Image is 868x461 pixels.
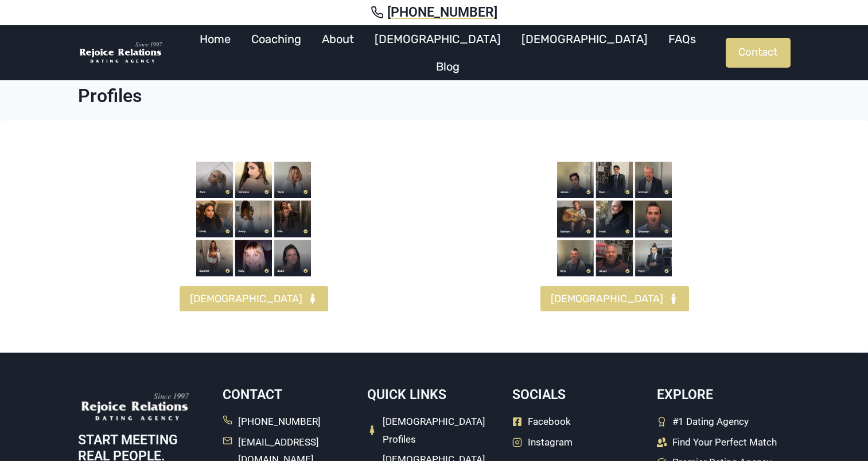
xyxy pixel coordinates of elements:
span: Find Your Perfect Match [672,433,777,451]
a: Find Your Perfect Match [657,433,777,451]
a: FAQs [658,25,706,53]
a: [PHONE_NUMBER] [223,413,321,431]
h5: Explore [657,387,790,403]
nav: Primary Navigation [170,25,726,80]
h5: Contact [223,387,356,403]
h1: Profiles [78,85,791,107]
h5: Socials [512,387,645,403]
a: Contact [726,38,791,68]
a: Blog [426,53,470,80]
span: [DEMOGRAPHIC_DATA] Profiles [383,413,500,448]
a: Instagram [512,433,573,451]
a: [PHONE_NUMBER] [14,5,854,21]
span: Facebook [528,413,571,431]
span: Instagram [528,433,573,451]
a: [DEMOGRAPHIC_DATA] [540,286,689,311]
span: #1 Dating Agency [672,413,749,431]
a: About [312,25,364,53]
span: [DEMOGRAPHIC_DATA] [551,291,663,307]
span: [DEMOGRAPHIC_DATA] [190,291,302,307]
span: [PHONE_NUMBER] [387,5,497,21]
a: [DEMOGRAPHIC_DATA] Profiles [367,413,500,448]
a: [DEMOGRAPHIC_DATA] [511,25,658,53]
a: [DEMOGRAPHIC_DATA] [180,286,328,311]
span: [PHONE_NUMBER] [238,413,321,431]
a: #1 Dating Agency [657,413,749,431]
img: Rejoice Relations [78,41,164,65]
a: Facebook [512,413,571,431]
a: Coaching [241,25,312,53]
a: Home [189,25,241,53]
a: [DEMOGRAPHIC_DATA] [364,25,511,53]
h5: Quick Links [367,387,500,403]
